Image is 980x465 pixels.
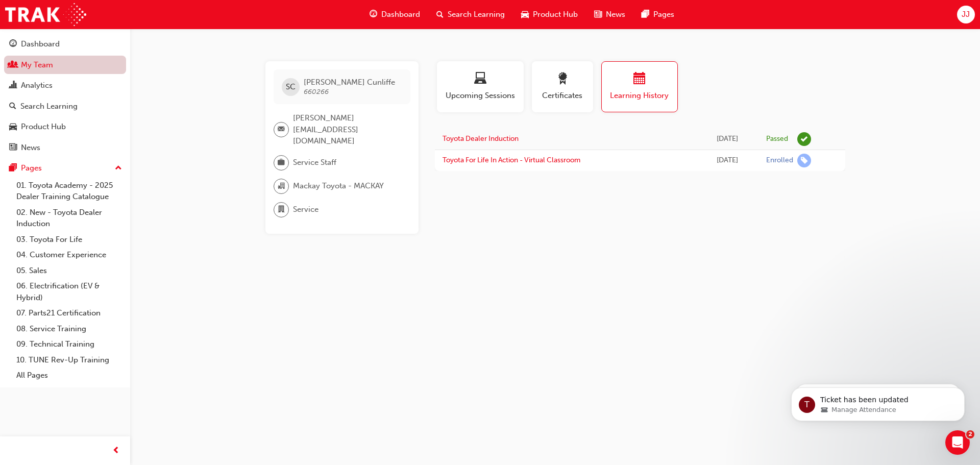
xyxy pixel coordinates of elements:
[293,157,336,168] span: Service Staff
[9,164,17,173] span: pages-icon
[21,121,66,133] div: Product Hub
[945,430,970,455] iframe: Intercom live chat
[703,133,751,145] div: Thu Sep 04 2025 12:37:41 GMT+1000 (Australian Eastern Standard Time)
[766,156,793,165] div: Enrolled
[703,155,751,166] div: Thu Aug 14 2025 09:09:29 GMT+1000 (Australian Eastern Standard Time)
[4,56,126,75] a: My Team
[9,61,17,70] span: people-icon
[474,72,486,86] span: laptop-icon
[437,61,524,112] button: Upcoming Sessions
[4,35,126,54] a: Dashboard
[586,4,633,25] a: news-iconNews
[4,33,126,159] button: DashboardMy TeamAnalyticsSearch LearningProduct HubNews
[9,102,16,111] span: search-icon
[556,72,569,86] span: award-icon
[20,101,78,112] div: Search Learning
[532,61,593,112] button: Certificates
[115,162,122,175] span: up-icon
[957,6,975,23] button: JJ
[278,123,285,136] span: email-icon
[293,112,402,147] span: [PERSON_NAME][EMAIL_ADDRESS][DOMAIN_NAME]
[4,97,126,116] a: Search Learning
[12,305,126,321] a: 07. Parts21 Certification
[9,143,17,153] span: news-icon
[633,72,646,86] span: calendar-icon
[776,366,980,437] iframe: Intercom notifications message
[533,9,578,20] span: Product Hub
[4,117,126,136] a: Product Hub
[21,162,42,174] div: Pages
[513,4,586,25] a: car-iconProduct Hub
[428,4,513,25] a: search-iconSearch Learning
[436,8,444,21] span: search-icon
[9,81,17,90] span: chart-icon
[4,138,126,157] a: News
[12,263,126,279] a: 05. Sales
[361,4,428,25] a: guage-iconDashboard
[370,8,377,21] span: guage-icon
[21,38,60,50] div: Dashboard
[293,180,384,192] span: Mackay Toyota - MACKAY
[594,8,602,21] span: news-icon
[606,9,625,20] span: News
[4,159,126,178] button: Pages
[304,78,395,87] span: [PERSON_NAME] Cunliffe
[5,3,86,26] img: Trak
[12,178,126,205] a: 01. Toyota Academy - 2025 Dealer Training Catalogue
[112,445,120,457] span: prev-icon
[443,156,580,164] a: Toyota For Life In Action - Virtual Classroom
[12,321,126,337] a: 08. Service Training
[766,134,788,144] div: Passed
[797,154,811,167] span: learningRecordVerb_ENROLL-icon
[4,76,126,95] a: Analytics
[962,9,970,20] span: JJ
[278,156,285,169] span: briefcase-icon
[12,205,126,232] a: 02. New - Toyota Dealer Induction
[633,4,682,25] a: pages-iconPages
[12,247,126,263] a: 04. Customer Experience
[601,61,678,112] button: Learning History
[304,87,329,96] span: 660266
[278,203,285,216] span: department-icon
[381,9,420,20] span: Dashboard
[9,40,17,49] span: guage-icon
[443,134,519,143] a: Toyota Dealer Induction
[12,232,126,248] a: 03. Toyota For Life
[12,336,126,352] a: 09. Technical Training
[12,352,126,368] a: 10. TUNE Rev-Up Training
[642,8,649,21] span: pages-icon
[21,80,53,91] div: Analytics
[21,142,40,154] div: News
[797,132,811,146] span: learningRecordVerb_PASS-icon
[521,8,529,21] span: car-icon
[966,430,974,438] span: 2
[12,368,126,383] a: All Pages
[9,123,17,132] span: car-icon
[448,9,505,20] span: Search Learning
[540,90,585,102] span: Certificates
[293,204,318,215] span: Service
[286,81,296,93] span: SC
[278,180,285,193] span: organisation-icon
[653,9,674,20] span: Pages
[12,278,126,305] a: 06. Electrification (EV & Hybrid)
[609,90,670,102] span: Learning History
[445,90,516,102] span: Upcoming Sessions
